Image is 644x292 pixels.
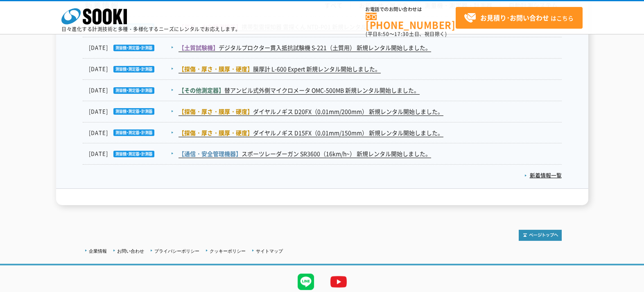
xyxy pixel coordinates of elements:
[89,129,178,137] dt: [DATE]
[108,129,154,136] img: 測量機・測定器・計測器
[89,107,178,116] dt: [DATE]
[89,65,178,73] dt: [DATE]
[154,249,199,254] a: プライバシーポリシー
[519,230,562,241] img: トップページへ
[256,249,283,254] a: サイトマップ
[366,13,456,29] a: [PHONE_NUMBER]
[378,30,389,38] span: 8:50
[179,65,381,73] a: 【探傷・厚さ・膜厚・硬度】膜厚計 L-600 Expert 新規レンタル開始しました。
[108,87,154,94] img: 測量機・測定器・計測器
[394,30,409,38] span: 17:30
[108,151,154,157] img: 測量機・測定器・計測器
[524,171,562,179] a: 新着情報一覧
[456,7,583,29] a: お見積り･お問い合わせはこちら
[210,249,246,254] a: クッキーポリシー
[480,13,549,23] strong: お見積り･お問い合わせ
[61,27,241,32] p: 日々進化する計測技術と多種・多様化するニーズにレンタルでお応えします。
[108,108,154,115] img: 測量機・測定器・計測器
[179,149,431,158] a: 【通信・安全管理機器】スポーツレーダーガン SR3600（16km/h~） 新規レンタル開始しました。
[108,45,154,51] img: 測量機・測定器・計測器
[179,107,443,116] a: 【探傷・厚さ・膜厚・硬度】ダイヤルノギス D20FX（0.01mm/200mm） 新規レンタル開始しました。
[179,107,253,115] span: 【探傷・厚さ・膜厚・硬度】
[117,249,144,254] a: お問い合わせ
[179,149,242,158] span: 【通信・安全管理機器】
[89,149,178,158] dt: [DATE]
[179,86,224,94] span: 【その他測定器】
[179,43,219,52] span: 【土質試験機】
[89,86,178,95] dt: [DATE]
[108,66,154,72] img: 測量機・測定器・計測器
[89,249,107,254] a: 企業情報
[464,12,574,24] span: はこちら
[366,30,447,38] span: (平日 ～ 土日、祝日除く)
[179,129,253,137] span: 【探傷・厚さ・膜厚・硬度】
[366,7,456,12] span: お電話でのお問い合わせは
[89,43,178,52] dt: [DATE]
[179,86,420,95] a: 【その他測定器】替アンビル式外側マイクロメータ OMC-500MB 新規レンタル開始しました。
[179,129,443,137] a: 【探傷・厚さ・膜厚・硬度】ダイヤルノギス D15FX（0.01mm/150mm） 新規レンタル開始しました。
[179,65,253,73] span: 【探傷・厚さ・膜厚・硬度】
[179,43,431,52] a: 【土質試験機】デジタルプロクター貫入抵抗試験機 S-221（土質用） 新規レンタル開始しました。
